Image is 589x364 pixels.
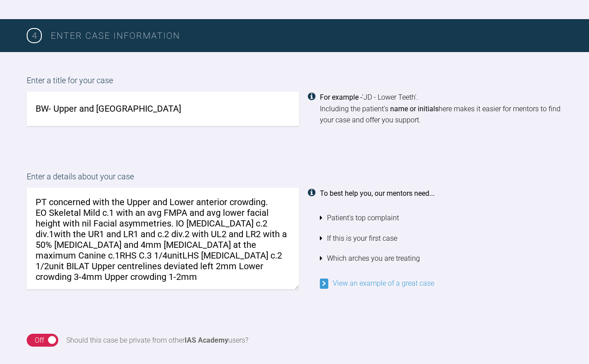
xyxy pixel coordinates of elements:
li: Which arches you are treating [320,248,562,269]
div: 'JD - Lower Teeth'. Including the patient's here makes it easier for mentors to find your case an... [320,92,562,126]
strong: name or initials [390,105,439,113]
a: View an example of a great case [320,279,434,287]
li: If this is your first case [320,228,562,249]
label: Enter a details about your case [27,170,562,188]
input: JD - Lower Teeth [27,92,299,126]
strong: IAS Academy [185,336,228,344]
div: Off [35,335,44,346]
li: Patient's top complaint [320,208,562,228]
div: Should this case be private from other users? [66,335,248,346]
strong: For example - [320,93,362,101]
textarea: PT concerned with the Upper and Lower anterior crowding. EO Skeletal Mild c.1 with an avg FMPA an... [27,188,299,289]
strong: To best help you, our mentors need... [320,189,435,198]
label: Enter a title for your case [27,74,562,92]
h3: Enter case information [51,28,562,43]
span: 4 [27,28,42,43]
